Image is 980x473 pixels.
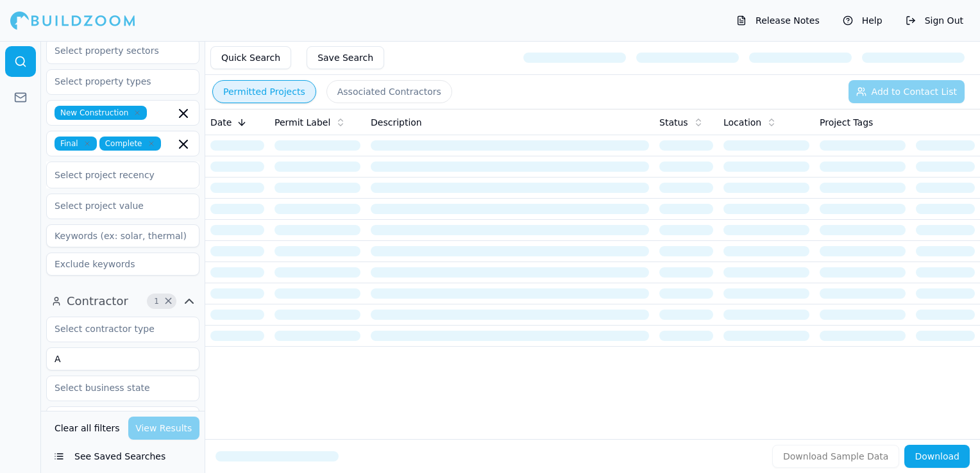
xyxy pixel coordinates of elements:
[326,80,452,103] button: Associated Contractors
[904,445,970,468] button: Download
[899,10,970,31] button: Sign Out
[55,106,147,120] span: New Construction
[46,291,199,311] button: Contractor1Clear Contractor filters
[150,295,163,308] span: 1
[212,80,316,103] button: Permitted Projects
[99,137,161,151] span: Complete
[46,347,199,370] input: Business name
[659,116,688,129] span: Status
[371,116,422,129] span: Description
[67,292,128,310] span: Contractor
[210,116,232,129] span: Date
[47,407,183,430] input: Select typical contract value
[820,116,873,129] span: Project Tags
[51,417,123,440] button: Clear all filters
[46,445,199,468] button: See Saved Searches
[47,39,183,62] input: Select property sectors
[47,317,183,340] input: Select contractor type
[210,46,291,69] button: Quick Search
[836,10,889,31] button: Help
[46,253,199,276] input: Exclude keywords
[307,46,384,69] button: Save Search
[723,116,761,129] span: Location
[47,376,183,399] input: Select business state
[46,224,199,247] input: Keywords (ex: solar, thermal)
[275,116,330,129] span: Permit Label
[47,194,183,217] input: Select project value
[47,70,183,93] input: Select property types
[730,10,826,31] button: Release Notes
[55,137,97,151] span: Final
[164,298,173,304] span: Clear Contractor filters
